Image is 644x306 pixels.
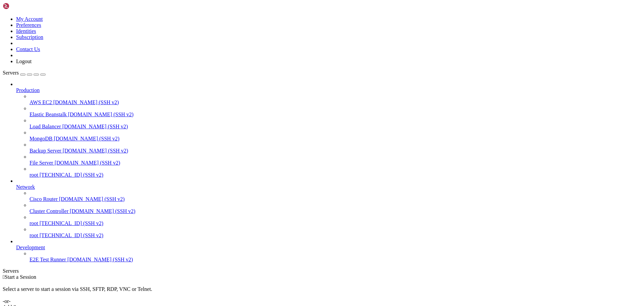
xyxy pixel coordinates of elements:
[30,112,641,118] a: Elastic Beanstalk [DOMAIN_NAME] (SSH v2)
[3,274,5,280] span: 
[30,172,641,178] a: root [TECHNICAL_ID] (SSH v2)
[40,172,103,178] span: [TECHNICAL_ID] (SSH v2)
[63,148,128,154] span: [DOMAIN_NAME] (SSH v2)
[30,251,641,263] li: E2E Test Runner [DOMAIN_NAME] (SSH v2)
[30,196,641,202] a: Cisco Router [DOMAIN_NAME] (SSH v2)
[67,257,133,262] span: [DOMAIN_NAME] (SSH v2)
[5,274,36,280] span: Start a Session
[16,238,641,263] li: Development
[16,16,43,22] a: My Account
[3,70,19,76] span: Servers
[30,124,61,129] span: Load Balancer
[16,28,36,34] a: Identities
[30,130,641,142] li: MongoDB [DOMAIN_NAME] (SSH v2)
[16,184,35,190] span: Network
[40,220,103,226] span: [TECHNICAL_ID] (SSH v2)
[30,148,641,154] a: Backup Server [DOMAIN_NAME] (SSH v2)
[30,214,641,226] li: root [TECHNICAL_ID] (SSH v2)
[30,226,641,238] li: root [TECHNICAL_ID] (SSH v2)
[68,112,134,117] span: [DOMAIN_NAME] (SSH v2)
[62,124,128,129] span: [DOMAIN_NAME] (SSH v2)
[16,245,641,251] a: Development
[30,172,38,178] span: root
[16,22,41,28] a: Preferences
[30,160,641,166] a: File Server [DOMAIN_NAME] (SSH v2)
[30,118,641,130] li: Load Balancer [DOMAIN_NAME] (SSH v2)
[30,190,641,202] li: Cisco Router [DOMAIN_NAME] (SSH v2)
[3,3,41,9] img: Shellngn
[53,99,119,105] span: [DOMAIN_NAME] (SSH v2)
[59,196,125,202] span: [DOMAIN_NAME] (SSH v2)
[55,160,120,166] span: [DOMAIN_NAME] (SSH v2)
[30,232,641,238] a: root [TECHNICAL_ID] (SSH v2)
[30,99,52,105] span: AWS EC2
[16,87,40,93] span: Production
[30,202,641,214] li: Cluster Controller [DOMAIN_NAME] (SSH v2)
[3,280,641,304] div: Select a server to start a session via SSH, SFTP, RDP, VNC or Telnet. -or-
[30,196,58,202] span: Cisco Router
[16,58,32,64] a: Logout
[30,232,38,238] span: root
[30,208,68,214] span: Cluster Controller
[30,93,641,105] li: AWS EC2 [DOMAIN_NAME] (SSH v2)
[30,154,641,166] li: File Server [DOMAIN_NAME] (SSH v2)
[30,148,61,154] span: Backup Server
[70,208,136,214] span: [DOMAIN_NAME] (SSH v2)
[30,99,641,105] a: AWS EC2 [DOMAIN_NAME] (SSH v2)
[16,184,641,190] a: Network
[3,70,46,76] a: Servers
[40,232,103,238] span: [TECHNICAL_ID] (SSH v2)
[30,257,66,262] span: E2E Test Runner
[30,105,641,118] li: Elastic Beanstalk [DOMAIN_NAME] (SSH v2)
[16,34,43,40] a: Subscription
[16,178,641,238] li: Network
[30,220,641,226] a: root [TECHNICAL_ID] (SSH v2)
[30,220,38,226] span: root
[16,87,641,93] a: Production
[30,166,641,178] li: root [TECHNICAL_ID] (SSH v2)
[30,208,641,214] a: Cluster Controller [DOMAIN_NAME] (SSH v2)
[3,268,641,274] div: Servers
[16,245,45,250] span: Development
[30,142,641,154] li: Backup Server [DOMAIN_NAME] (SSH v2)
[30,112,67,117] span: Elastic Beanstalk
[16,81,641,178] li: Production
[30,160,53,166] span: File Server
[16,46,40,52] a: Contact Us
[30,124,641,130] a: Load Balancer [DOMAIN_NAME] (SSH v2)
[30,136,641,142] a: MongoDB [DOMAIN_NAME] (SSH v2)
[30,136,52,141] span: MongoDB
[54,136,119,141] span: [DOMAIN_NAME] (SSH v2)
[30,257,641,263] a: E2E Test Runner [DOMAIN_NAME] (SSH v2)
